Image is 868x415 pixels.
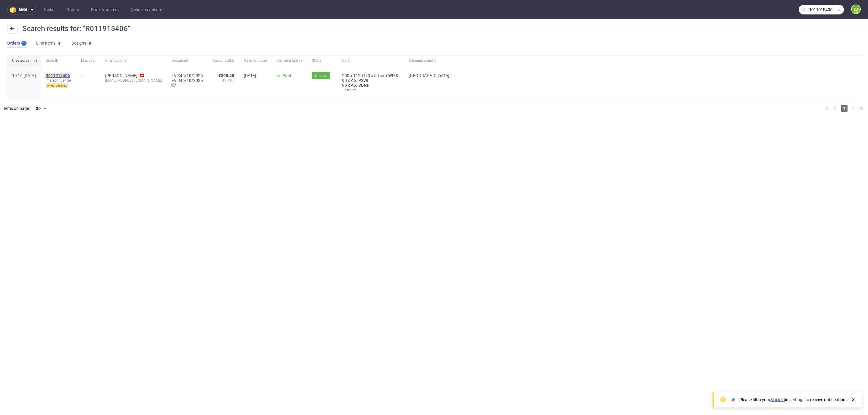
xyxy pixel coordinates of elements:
figcaption: EJ [852,5,860,14]
span: 90 [342,83,347,88]
a: WFIS [387,73,399,78]
span: Stage [312,58,332,63]
span: Items on page: [2,105,30,111]
div: [EMAIL_ADDRESS][DOMAIN_NAME] [105,78,162,83]
span: returning [46,83,68,88]
a: Orders [63,5,83,14]
span: Document [171,58,203,63]
a: FV 346/10/2025 [171,78,203,83]
div: x [342,78,399,83]
span: Payment status [276,58,302,63]
span: 19:16 [DATE] [12,73,36,78]
span: Cart [342,58,399,63]
span: Manager [81,58,96,63]
a: VBNF [357,83,370,88]
div: - [81,71,96,78]
img: Slack [730,397,736,403]
span: imstepf_fuentes [46,78,71,83]
span: Order ID [46,58,71,63]
a: Slack ID [770,397,785,402]
mark: R011915406 [46,73,70,78]
a: PSWI [357,78,370,83]
a: Line Items4 [36,39,62,48]
span: Shipping country [409,58,449,63]
a: [PERSON_NAME] [105,73,137,78]
button: ama [7,5,37,14]
span: [GEOGRAPHIC_DATA] [409,73,449,78]
span: Paid [282,73,291,78]
span: Search results for: "R011915406" [22,24,130,33]
a: Tasks [40,5,58,14]
img: logo [10,6,18,13]
span: 1 [841,105,848,112]
span: T120 (70 x 50 cm) [353,73,387,78]
span: 0% VAT [212,78,234,83]
div: 8 [89,41,91,45]
span: Client details [105,58,162,63]
a: Designs8 [71,39,93,48]
span: A6. [351,78,357,83]
span: A6. [351,83,357,88]
a: R011915406 [46,73,71,78]
a: +1 more [342,88,399,92]
a: Orders1 [7,39,27,48]
span: ama [18,8,27,12]
span: 200 [342,73,349,78]
span: [DATE] [244,73,256,78]
a: Bank transfers [87,5,122,14]
span: Amount total [212,58,234,63]
span: 90 [342,78,347,83]
a: Online payments [127,5,166,14]
span: Created at [12,58,31,63]
span: €398.48 [219,73,234,78]
div: x [342,83,399,88]
div: Please fill in your in settings to receive notifications [739,397,848,403]
a: FV 345/10/2025 [171,73,203,78]
div: 1 [23,41,25,45]
div: 30 [32,104,43,113]
span: Shipped [314,73,328,78]
div: 4 [58,41,60,45]
div: x [342,73,399,78]
span: Payment date [244,58,267,63]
